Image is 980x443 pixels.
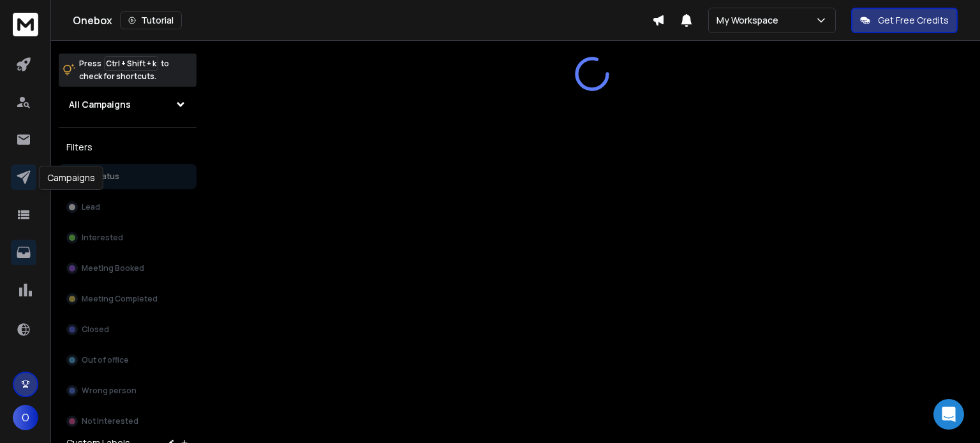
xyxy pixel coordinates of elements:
h3: Filters [59,138,197,156]
p: Get Free Credits [878,14,949,27]
button: Tutorial [120,11,182,29]
span: Ctrl + Shift + k [104,56,158,71]
button: O [13,405,38,430]
div: Onebox [73,11,652,29]
button: Get Free Credits [851,8,958,33]
p: Press to check for shortcuts. [79,57,169,83]
button: All Campaigns [59,92,197,117]
h1: All Campaigns [69,98,131,111]
p: My Workspace [716,14,783,27]
div: Campaigns [39,166,103,190]
div: Open Intercom Messenger [933,399,964,430]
